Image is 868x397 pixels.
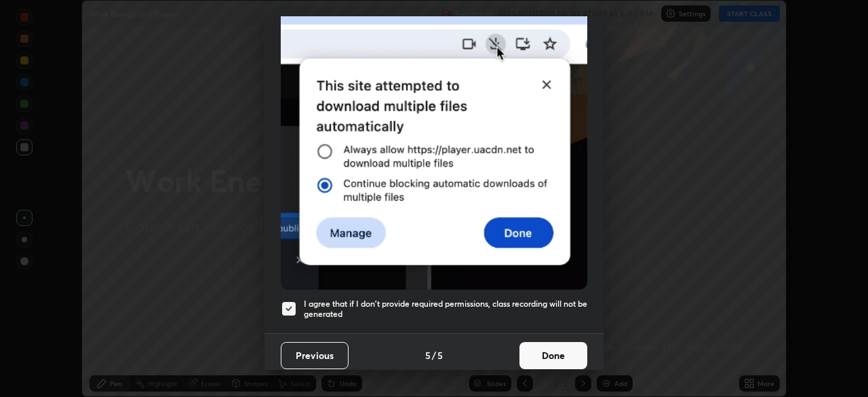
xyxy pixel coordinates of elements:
h4: 5 [437,348,443,362]
h4: / [432,348,436,362]
button: Done [519,342,587,369]
button: Previous [281,342,349,369]
h4: 5 [425,348,431,362]
h5: I agree that if I don't provide required permissions, class recording will not be generated [304,299,587,320]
